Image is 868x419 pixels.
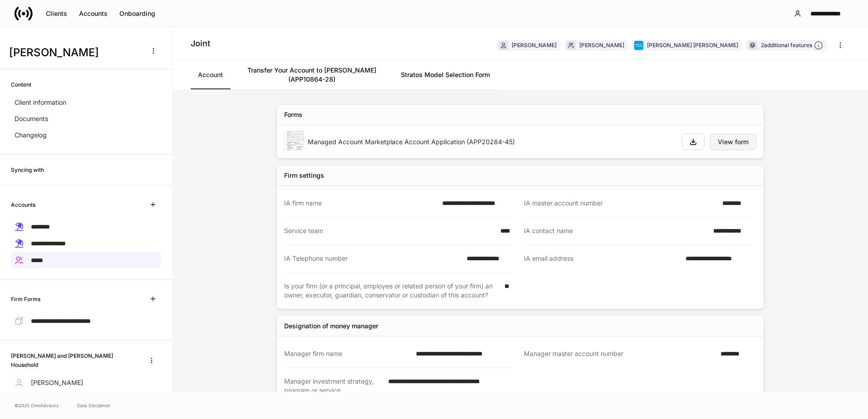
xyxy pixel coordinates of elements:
button: View form [710,134,756,150]
div: Firm settings [284,171,324,180]
div: [PERSON_NAME] [PERSON_NAME] [647,41,738,49]
h3: [PERSON_NAME] [9,45,140,60]
div: IA email address [524,254,680,263]
a: Account [191,60,230,89]
a: Data Disclaimer [77,402,111,409]
p: Client information [15,98,66,107]
div: IA master account number [524,199,717,208]
div: Manager master account number [524,349,715,359]
a: Changelog [11,127,161,143]
h4: Joint [191,38,210,49]
div: Is your firm (or a principal, employee or related person of your firm) an owner, executor, guardi... [284,282,499,300]
a: Client information [11,94,161,111]
div: View form [718,139,749,145]
div: 2 additional features [761,41,823,50]
div: Onboarding [119,10,155,17]
span: © 2025 OneAdvisory [15,402,59,409]
h6: Firm Forms [11,295,40,303]
div: Designation of money manager [284,322,378,331]
button: Onboarding [113,6,161,21]
img: charles-schwab-BFYFdbvS.png [634,41,643,50]
h6: Syncing with [11,166,44,174]
div: Managed Account Marketplace Account Application (APP20284-45) [308,137,675,146]
a: Documents [11,111,161,127]
div: IA Telephone number [284,254,461,263]
div: Service team [284,226,495,235]
div: IA firm name [284,199,437,208]
a: Transfer Your Account to [PERSON_NAME] (APP10864-28) [230,60,394,89]
p: Documents [15,114,48,123]
p: Changelog [15,131,47,140]
div: Accounts [79,10,108,17]
button: Clients [40,6,73,21]
div: Manager investment strategy, program or service [284,377,383,395]
button: Accounts [73,6,113,21]
h6: Content [11,80,31,89]
div: [PERSON_NAME] [579,41,624,49]
div: Forms [284,110,302,119]
h6: Accounts [11,200,35,209]
p: [PERSON_NAME] [31,378,83,387]
div: Manager firm name [284,349,410,358]
h6: [PERSON_NAME] and [PERSON_NAME] Household [11,351,135,369]
a: Stratos Model Selection Form [394,60,497,89]
a: [PERSON_NAME] [11,375,161,391]
div: IA contact name [524,226,708,235]
div: [PERSON_NAME] [512,41,557,49]
div: Clients [46,10,67,17]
